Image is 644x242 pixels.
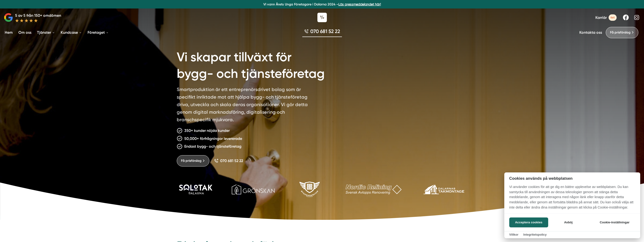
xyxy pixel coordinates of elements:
button: Avböj [550,217,587,227]
p: Vi använder cookies för att ge dig en bättre upplevelse av webbplatsen. Du kan samtycka till anvä... [504,184,640,213]
a: Villkor [509,233,518,236]
a: Integritetspolicy [523,233,547,236]
button: Cookie-inställningar [594,217,635,227]
h2: Cookies används på webbplatsen [504,176,640,181]
button: Acceptera cookies [509,217,548,227]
